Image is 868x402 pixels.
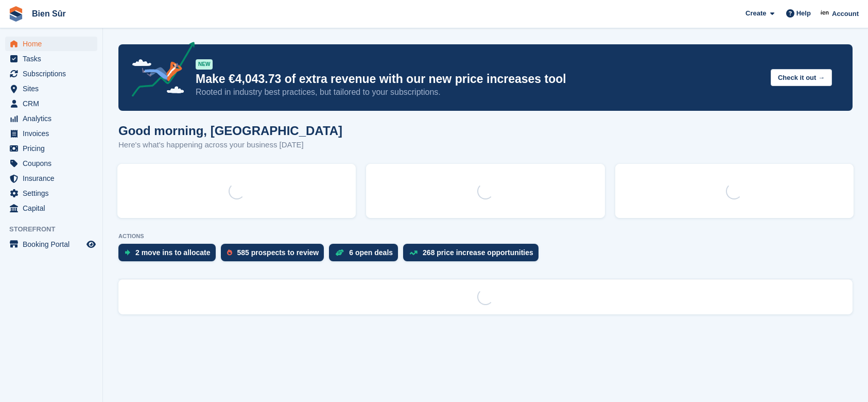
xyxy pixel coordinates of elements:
[5,237,97,252] a: menu
[196,72,762,87] p: Make €4,043.73 of extra revenue with our new price increases tool
[23,156,84,171] span: Coupons
[9,224,102,234] span: Storefront
[771,69,832,86] button: Check it out →
[118,244,221,266] a: 2 move ins to allocate
[23,96,84,111] span: CRM
[403,244,544,266] a: 268 price increase opportunities
[85,238,97,250] a: Preview store
[23,52,84,66] span: Tasks
[118,139,342,151] p: Here's what's happening across your business [DATE]
[409,250,418,255] img: price_increase_opportunities-93ffe204e8149a01c8c9dc8f82e8f89637d9d84a8eef4429ea346261dce0b2c0.svg
[423,248,533,257] div: 268 price increase opportunities
[335,249,344,256] img: deal-1b604bf984904fb50ccaf53a9ad4b4a5d6e5aea283cecdc64d6e3604feb123c2.svg
[5,141,97,156] a: menu
[5,171,97,186] a: menu
[23,171,84,186] span: Insurance
[23,126,84,141] span: Invoices
[23,37,84,51] span: Home
[5,96,97,111] a: menu
[5,111,97,126] a: menu
[5,52,97,66] a: menu
[23,201,84,215] span: Capital
[118,233,853,240] p: ACTIONS
[23,111,84,126] span: Analytics
[118,124,342,138] h1: Good morning, [GEOGRAPHIC_DATA]
[5,201,97,215] a: menu
[135,248,211,257] div: 2 move ins to allocate
[5,66,97,81] a: menu
[123,42,195,100] img: price-adjustments-announcement-icon-8257ccfd72463d97f412b2fc003d46551f7dbcb40ab6d574587a9cd5c0d94...
[5,126,97,141] a: menu
[23,237,84,252] span: Booking Portal
[221,244,329,266] a: 585 prospects to review
[23,186,84,200] span: Settings
[23,141,84,156] span: Pricing
[23,81,84,96] span: Sites
[745,8,766,19] span: Create
[5,156,97,171] a: menu
[196,87,762,98] p: Rooted in industry best practices, but tailored to your subscriptions.
[349,248,393,257] div: 6 open deals
[5,186,97,200] a: menu
[8,6,24,22] img: stora-icon-8386f47178a22dfd0bd8f6a31ec36ba5ce8667c1dd55bd0f319d3a0aa187defe.svg
[329,244,403,266] a: 6 open deals
[196,59,213,70] div: NEW
[237,248,319,257] div: 585 prospects to review
[227,249,232,256] img: prospect-51fa495bee0391a8d652442698ab0144808aea92771e9ea1ae160a38d050c398.svg
[796,8,811,19] span: Help
[5,81,97,96] a: menu
[5,37,97,51] a: menu
[28,5,70,22] a: Bien Sûr
[820,8,830,19] img: Asmaa Habri
[125,249,130,256] img: move_ins_to_allocate_icon-fdf77a2bb77ea45bf5b3d319d69a93e2d87916cf1d5bf7949dd705db3b84f3ca.svg
[832,9,859,19] span: Account
[23,66,84,81] span: Subscriptions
